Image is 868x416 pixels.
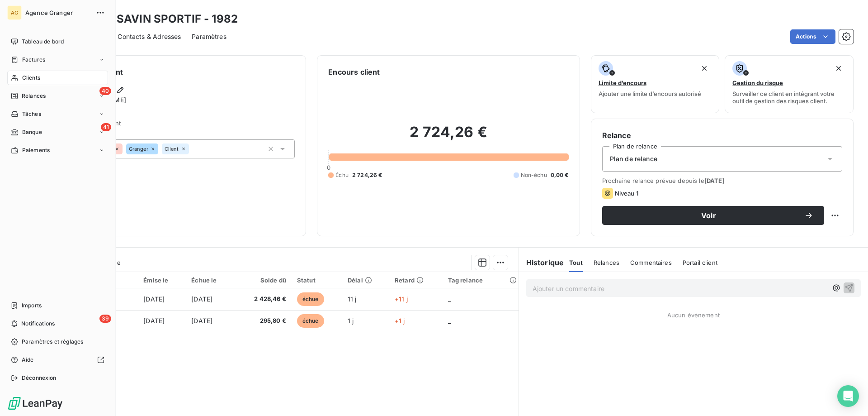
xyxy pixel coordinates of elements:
span: 295,80 € [240,316,286,325]
span: [DATE] [191,295,212,303]
span: Niveau 1 [615,190,638,197]
span: Surveiller ce client en intégrant votre outil de gestion des risques client. [732,90,846,105]
span: échue [297,314,324,328]
div: Statut [297,277,337,284]
span: 41 [101,123,111,131]
span: Granger [129,146,148,152]
span: _ [448,317,451,325]
span: +1 j [395,317,405,325]
h6: Relance [602,130,842,141]
input: Ajouter une valeur [189,145,196,153]
span: 2 428,46 € [240,295,286,304]
span: Gestion du risque [732,79,783,86]
span: échue [297,292,324,306]
span: Portail client [683,259,717,266]
span: Paramètres [192,32,226,41]
span: Factures [22,56,45,64]
span: 39 [99,315,111,323]
button: Voir [602,206,824,225]
span: Limite d’encours [599,79,646,86]
div: Délai [348,277,384,284]
span: Aide [22,356,34,364]
span: 0 [327,164,330,171]
span: +11 j [395,295,408,303]
span: [DATE] [143,295,165,303]
span: Prochaine relance prévue depuis le [602,177,842,184]
span: 40 [99,87,111,95]
span: 1 j [348,317,354,325]
span: Relances [22,92,46,100]
span: Aucun évènement [667,311,720,319]
div: Émise le [143,277,180,284]
span: Tableau de bord [22,38,64,46]
span: Relances [594,259,619,266]
div: Open Intercom Messenger [837,385,859,407]
span: Clients [22,74,40,82]
span: Paramètres et réglages [22,338,83,346]
h6: Informations client [55,67,295,77]
span: Imports [22,301,42,310]
h6: Encours client [328,67,380,77]
div: Tag relance [448,277,513,284]
div: Retard [395,277,437,284]
span: Plan de relance [610,154,657,163]
span: Propriétés Client [73,120,295,132]
h3: SAINT SAVIN SPORTIF - 1982 [80,11,238,27]
span: Paiements [22,146,50,154]
span: Notifications [21,320,55,328]
img: Logo LeanPay [7,396,63,411]
span: 0,00 € [551,171,569,179]
button: Actions [790,29,835,44]
span: [DATE] [143,317,165,325]
span: Tout [569,259,583,266]
span: 11 j [348,295,357,303]
span: Voir [613,212,804,219]
span: Déconnexion [22,374,57,382]
span: Commentaires [630,259,672,266]
span: [DATE] [191,317,212,325]
h2: 2 724,26 € [328,123,568,150]
div: Solde dû [240,277,286,284]
span: Échu [335,171,349,179]
span: Client [165,146,179,152]
h6: Historique [519,257,564,268]
span: Tâches [22,110,41,118]
span: _ [448,295,451,303]
div: Échue le [191,277,229,284]
a: Aide [7,353,108,367]
button: Gestion du risqueSurveiller ce client en intégrant votre outil de gestion des risques client. [725,55,854,113]
span: Banque [22,128,42,136]
div: AG [7,5,22,20]
span: Non-échu [521,171,547,179]
span: [DATE] [704,177,725,184]
span: Agence Granger [25,9,90,16]
span: 2 724,26 € [352,171,382,179]
button: Limite d’encoursAjouter une limite d’encours autorisé [591,55,720,113]
span: Contacts & Adresses [118,32,181,41]
span: Ajouter une limite d’encours autorisé [599,90,701,97]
